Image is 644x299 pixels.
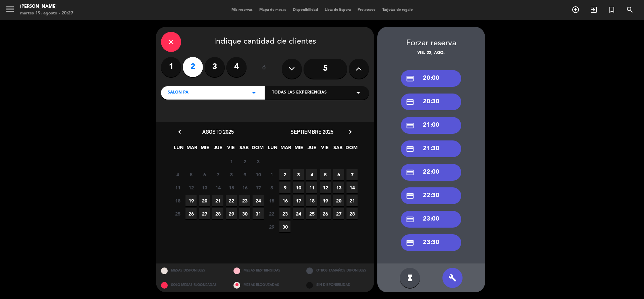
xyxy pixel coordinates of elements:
span: 12 [320,182,331,193]
span: 1 [266,169,277,180]
span: Tarjetas de regalo [379,8,416,12]
div: SOLO MESAS BLOQUEADAS [156,278,229,292]
div: Indique cantidad de clientes [161,32,369,52]
span: 4 [306,169,317,180]
div: martes 19. agosto - 20:27 [20,10,73,17]
div: 22:00 [401,164,461,181]
i: credit_card [406,98,414,106]
i: turned_in_not [608,6,616,14]
span: 5 [185,169,197,180]
span: 10 [253,169,264,180]
span: 2 [279,169,290,180]
i: hourglass_full [406,274,414,282]
span: 11 [172,182,183,193]
span: 4 [172,169,183,180]
div: vie. 22, ago. [377,50,485,57]
span: DOM [345,144,357,155]
i: credit_card [406,74,414,83]
span: 6 [333,169,344,180]
i: credit_card [406,168,414,177]
i: build [448,274,457,282]
div: 20:30 [401,94,461,110]
label: 4 [226,57,247,77]
span: 2 [239,156,250,167]
span: Todas las experiencias [272,89,327,96]
span: 22 [266,208,277,219]
span: SAB [332,144,343,155]
span: 18 [306,195,317,206]
span: 14 [212,182,223,193]
span: 24 [293,208,304,219]
span: 23 [239,195,250,206]
span: JUE [306,144,317,155]
div: MESAS BLOQUEADAS [228,278,301,292]
i: menu [5,4,15,14]
i: arrow_drop_down [250,89,258,97]
button: menu [5,4,15,16]
i: add_circle_outline [572,6,580,14]
span: MAR [186,144,197,155]
span: 20 [333,195,344,206]
span: 16 [239,182,250,193]
span: 20 [199,195,210,206]
div: OTROS TAMAÑOS DIPONIBLES [301,263,374,278]
span: 13 [333,182,344,193]
span: Disponibilidad [289,8,321,12]
span: 13 [199,182,210,193]
div: 22:30 [401,187,461,204]
span: 27 [333,208,344,219]
span: 19 [320,195,331,206]
span: 5 [320,169,331,180]
span: 28 [212,208,223,219]
span: 10 [293,182,304,193]
div: [PERSON_NAME] [20,3,73,10]
span: 3 [253,156,264,167]
span: 12 [185,182,197,193]
span: Mis reservas [228,8,256,12]
span: VIE [225,144,236,155]
span: 9 [279,182,290,193]
span: SAB [238,144,250,155]
i: credit_card [406,239,414,247]
span: Lista de Espera [321,8,354,12]
i: credit_card [406,145,414,153]
span: 27 [199,208,210,219]
i: chevron_left [176,128,183,135]
div: 21:00 [401,117,461,134]
label: 1 [161,57,181,77]
span: 16 [279,195,290,206]
span: 19 [185,195,197,206]
i: close [167,38,175,46]
span: 17 [293,195,304,206]
div: MESAS RESTRINGIDAS [228,263,301,278]
span: 7 [212,169,223,180]
span: 18 [172,195,183,206]
span: 6 [199,169,210,180]
i: credit_card [406,121,414,130]
span: 30 [239,208,250,219]
span: JUE [212,144,223,155]
span: 7 [346,169,358,180]
span: 24 [253,195,264,206]
i: credit_card [406,192,414,200]
span: LUN [267,144,278,155]
span: 21 [212,195,223,206]
span: 28 [346,208,358,219]
span: 8 [266,182,277,193]
div: 23:30 [401,234,461,251]
span: DOM [252,144,263,155]
span: 1 [226,156,237,167]
i: exit_to_app [590,6,598,14]
span: 26 [185,208,197,219]
span: 8 [226,169,237,180]
div: ó [253,57,275,80]
span: 21 [346,195,358,206]
label: 2 [183,57,203,77]
span: 9 [239,169,250,180]
span: LUN [173,144,184,155]
div: 20:00 [401,70,461,87]
span: 15 [226,182,237,193]
div: 23:00 [401,211,461,228]
div: SIN DISPONIBILIDAD [301,278,374,292]
i: arrow_drop_down [354,89,362,97]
